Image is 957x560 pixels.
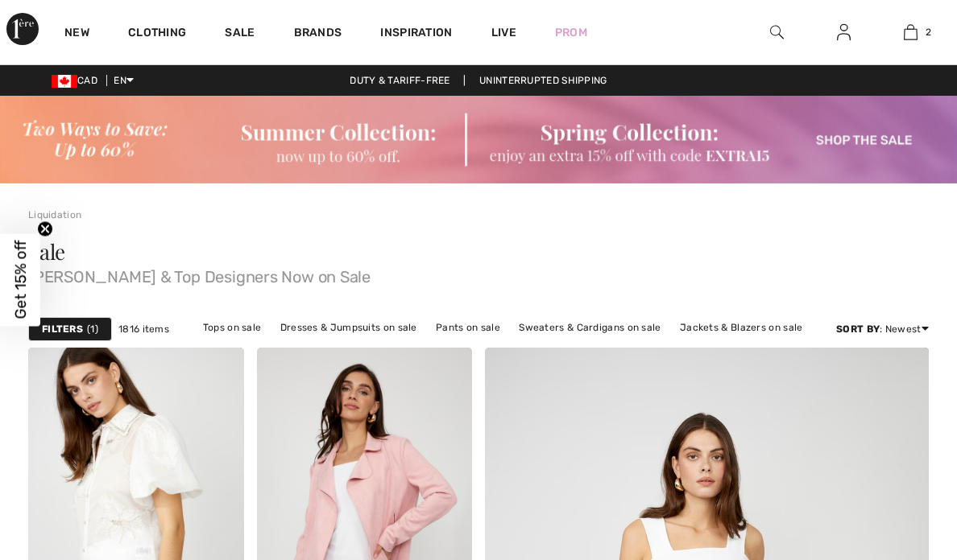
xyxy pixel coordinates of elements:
img: My Info [837,23,851,42]
a: Dresses & Jumpsuits on sale [272,317,425,338]
img: search the website [770,23,784,42]
a: 2 [878,23,943,42]
a: Clothing [128,26,186,43]
a: Outerwear on sale [492,338,596,359]
a: Brands [294,26,342,43]
span: 1 [87,322,98,336]
img: My Bag [904,23,918,42]
a: Tops on sale [195,317,270,338]
span: 2 [926,25,931,39]
span: Inspiration [380,26,452,43]
a: Prom [555,24,587,41]
a: Sign In [824,23,864,43]
span: EN [114,75,134,86]
strong: Filters [42,322,83,336]
span: CAD [52,75,104,86]
span: Get 15% off [11,241,30,319]
img: 1ère Avenue [6,13,39,45]
a: Sweaters & Cardigans on sale [511,317,669,338]
span: Sale [28,237,65,266]
img: Canadian Dollar [52,75,77,88]
span: [PERSON_NAME] & Top Designers Now on Sale [28,262,929,285]
a: New [64,26,89,43]
div: : Newest [836,322,929,336]
a: Live [491,24,516,41]
a: Liquidation [28,209,81,220]
a: Sale [225,26,255,43]
a: Jackets & Blazers on sale [672,317,811,338]
a: Pants on sale [428,317,508,338]
button: Close teaser [37,221,53,237]
strong: Sort By [836,323,880,335]
a: Skirts on sale [409,338,489,359]
span: 1816 items [118,322,169,336]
